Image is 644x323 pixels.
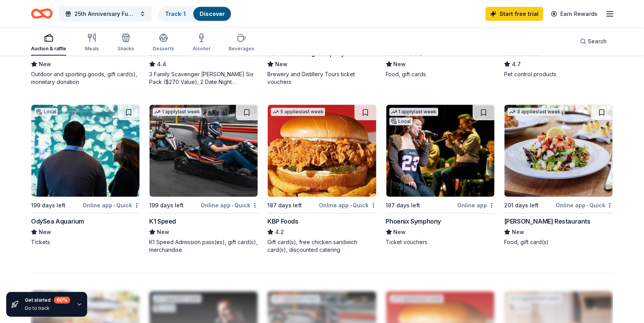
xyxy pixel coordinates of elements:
a: Image for OdySea AquariumLocal199 days leftOnline app•QuickOdySea AquariumNewTickets [31,104,140,246]
div: OdySea Aquarium [31,217,84,226]
button: Auction & raffle [31,30,66,56]
span: • [114,202,115,208]
div: Tickets [31,238,140,246]
img: Image for OdySea Aquarium [31,105,139,197]
button: Alcohol [193,30,210,56]
div: 1 apply last week [153,108,201,116]
div: 201 days left [504,201,539,210]
button: 25th Anniversary Fundraising Banquet [59,6,152,22]
span: 4.7 [512,60,521,69]
button: Snacks [117,30,134,56]
div: Food, gift card(s) [504,238,613,246]
div: Brewery and Distillery Tours ticket vouchers [267,70,376,86]
div: Gift card(s), free chicken sandwich card(s), discounted catering [267,238,376,254]
img: Image for Cameron Mitchell Restaurants [505,105,613,197]
div: Phoenix Symphony [386,217,441,226]
div: Online app Quick [556,200,613,210]
div: Ticket vouchers [386,238,495,246]
a: Earn Rewards [546,7,602,21]
div: Get started [25,297,70,304]
span: New [275,60,288,69]
div: Snacks [117,46,134,52]
span: New [394,60,406,69]
div: Online app Quick [319,200,377,210]
span: Search [588,37,607,46]
div: 3 Family Scavenger [PERSON_NAME] Six Pack ($270 Value), 2 Date Night Scavenger [PERSON_NAME] Two ... [149,70,258,86]
span: New [39,227,51,237]
div: Food, gift cards [386,70,495,78]
div: Outdoor and sporting goods, gift card(s), monetary donation [31,70,140,86]
span: 4.4 [157,60,166,69]
div: Local [34,108,58,116]
img: Image for K1 Speed [150,105,258,197]
div: Online app Quick [83,200,140,210]
span: • [350,202,352,208]
div: 1 apply last week [389,108,438,116]
button: Desserts [153,30,174,56]
div: 187 days left [267,201,302,210]
button: Meals [85,30,99,56]
a: Discover [200,10,225,17]
a: Home [31,5,53,23]
div: Auction & raffle [31,46,66,52]
div: 3 applies last week [508,108,562,116]
div: 199 days left [31,201,65,210]
div: KBP Foods [267,217,298,226]
img: Image for KBP Foods [268,105,376,197]
div: Meals [85,46,99,52]
div: 5 applies last week [271,108,325,116]
div: 187 days left [386,201,420,210]
span: New [512,227,524,237]
div: Online app [457,200,495,210]
div: Local [389,118,413,125]
div: Alcohol [193,46,210,52]
a: Image for Cameron Mitchell Restaurants3 applieslast week201 days leftOnline app•Quick[PERSON_NAME... [504,104,613,246]
a: Start free trial [486,7,543,21]
div: [PERSON_NAME] Restaurants [504,217,591,226]
a: Image for K1 Speed1 applylast week199 days leftOnline app•QuickK1 SpeedNewK1 Speed Admission pass... [149,104,258,254]
button: Search [574,34,613,49]
div: Online app Quick [201,200,258,210]
span: • [587,202,588,208]
button: Beverages [229,30,254,56]
img: Image for Phoenix Symphony [386,105,494,197]
span: 4.2 [275,227,284,237]
div: Pet control products [504,70,613,78]
div: 199 days left [149,201,184,210]
span: New [394,227,406,237]
a: Image for KBP Foods5 applieslast week187 days leftOnline app•QuickKBP Foods4.2Gift card(s), free ... [267,104,376,254]
span: New [39,60,51,69]
a: Track· 1 [165,10,186,17]
div: K1 Speed Admission pass(es), gift card(s), merchandise [149,238,258,254]
div: Desserts [153,46,174,52]
span: 25th Anniversary Fundraising Banquet [74,9,136,19]
div: 60 % [54,297,70,304]
span: • [232,202,233,208]
div: K1 Speed [149,217,176,226]
a: Image for Phoenix Symphony1 applylast weekLocal187 days leftOnline appPhoenix SymphonyNewTicket v... [386,104,495,246]
button: Track· 1Discover [158,6,232,22]
span: New [157,227,169,237]
div: Go to track [25,305,70,311]
div: Beverages [229,46,254,52]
